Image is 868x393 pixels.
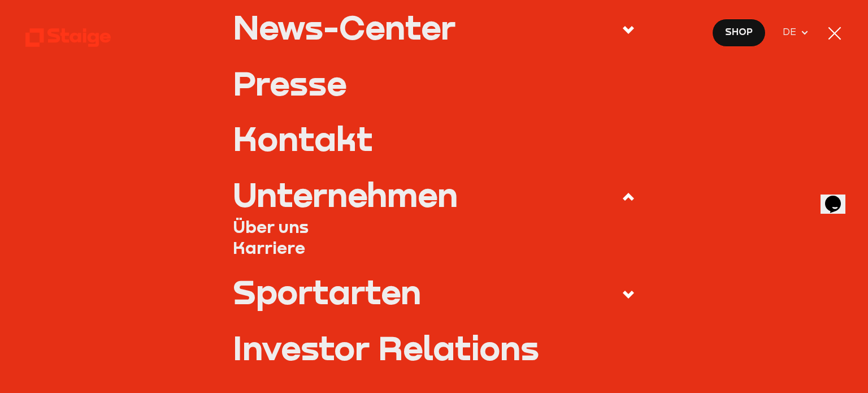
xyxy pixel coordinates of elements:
div: Unternehmen [233,178,458,211]
a: Investor Relations [233,331,635,364]
iframe: chat widget [821,180,857,214]
span: DE [783,25,800,40]
a: Shop [712,19,766,47]
a: Kontakt [233,122,635,155]
a: Karriere [233,237,635,258]
a: Über uns [233,216,635,237]
div: Sportarten [233,275,421,308]
a: Presse [233,66,635,100]
span: Shop [725,25,753,40]
div: News-Center [233,10,455,44]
